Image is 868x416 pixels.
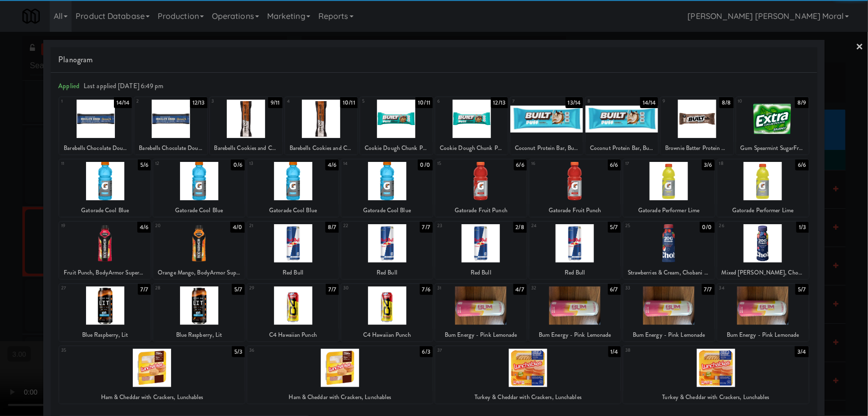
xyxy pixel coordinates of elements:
div: Red Bull [435,267,527,279]
div: Gatorade Performer Lime [623,204,715,217]
div: 218/7Red Bull [247,222,339,279]
div: 8 [587,97,622,106]
div: 285/7Blue Raspberry, Lit [153,284,245,341]
div: 6/6 [608,159,621,170]
div: Cookie Dough Chunk Puff, BUILT Bar [360,142,433,154]
div: Coconut Protein Bar, Built Puff [510,142,583,154]
div: 204/0Orange Mango, BodyArmor SuperDrink [153,222,245,279]
div: 29 [249,284,293,292]
div: Bum Energy - Pink Lemonade [719,329,807,341]
div: 510/11Cookie Dough Chunk Puff, BUILT Bar [360,97,433,154]
div: Gatorade Fruit Punch [529,204,621,217]
div: 23 [437,222,481,230]
div: C4 Hawaiian Punch [249,329,337,341]
div: 814/14Coconut Protein Bar, Built Puff [585,97,658,154]
div: Bum Energy - Pink Lemonade [435,329,527,341]
div: 5 [362,97,396,106]
div: 10/11 [340,97,358,108]
div: 34 [719,284,763,292]
div: Red Bull [437,267,525,279]
div: 21 [249,222,293,230]
div: 20 [155,222,199,230]
div: 410/11Barebells Cookies and Caramel [285,97,358,154]
div: Gatorade Cool Blue [341,204,433,217]
div: 7/7 [326,284,339,295]
div: Blue Raspberry, Lit [59,329,151,341]
div: 140/0Gatorade Cool Blue [341,159,433,217]
div: 114/14Barebells Chocolate Dough [59,97,132,154]
div: Gatorade Performer Lime [717,204,809,217]
div: 7/7 [702,284,715,295]
div: 3/4 [795,346,808,357]
div: 14 [343,159,387,168]
div: Red Bull [529,267,621,279]
div: 6 [437,97,472,106]
div: 16 [531,159,575,168]
div: 186/6Gatorade Performer Lime [717,159,809,217]
div: Brownie Batter Protein Bar, Built Puff [661,142,733,154]
div: 232/8Red Bull [435,222,527,279]
div: Ham & Cheddar with Crackers, Lunchables [59,391,245,404]
div: 307/6C4 Hawaiian Punch [341,284,433,341]
div: Barebells Cookies and Caramel [287,142,356,154]
div: Blue Raspberry, Lit [61,329,149,341]
div: Red Bull [247,267,339,279]
a: × [856,32,864,63]
div: Red Bull [341,267,433,279]
span: Applied [58,81,80,91]
div: 3 [212,97,246,106]
div: C4 Hawaiian Punch [343,329,431,341]
div: Fruit Punch, BodyArmor SuperDrink [61,267,149,279]
div: 194/6Fruit Punch, BodyArmor SuperDrink [59,222,151,279]
div: Gatorade Cool Blue [61,204,149,217]
div: 0/0 [418,159,433,170]
div: Gatorade Cool Blue [247,204,339,217]
div: 2 [136,97,171,106]
div: Brownie Batter Protein Bar, Built Puff [662,142,732,154]
div: 10 [738,97,772,106]
div: Gatorade Fruit Punch [435,204,527,217]
div: Turkey & Cheddar with Crackers, Lunchables [435,391,621,404]
div: Blue Raspberry, Lit [155,329,243,341]
div: Strawberries & Cream, Chobani High Protein Greek Yogurt [623,267,715,279]
div: 98/8Brownie Batter Protein Bar, Built Puff [661,97,733,154]
div: 13 [249,159,293,168]
div: 28 [155,284,199,292]
div: Ham & Cheddar with Crackers, Lunchables [247,391,433,404]
div: 383/4Turkey & Cheddar with Crackers, Lunchables [623,346,809,404]
div: 4/7 [513,284,527,295]
div: 9 [663,97,697,106]
div: Barebells Chocolate Dough [61,142,130,154]
div: C4 Hawaiian Punch [341,329,433,341]
div: 31 [437,284,481,292]
div: 345/7Bum Energy - Pink Lemonade [717,284,809,341]
div: 134/6Gatorade Cool Blue [247,159,339,217]
div: 12/13 [190,97,207,108]
div: 8/7 [325,222,339,233]
div: 8/8 [719,97,733,108]
div: Turkey & Cheddar with Crackers, Lunchables [623,391,809,404]
div: 38 [625,346,716,355]
div: 4 [287,97,321,106]
div: Coconut Protein Bar, Built Puff [512,142,581,154]
div: 4/6 [325,159,339,170]
div: 355/3Ham & Cheddar with Crackers, Lunchables [59,346,245,404]
div: 297/7C4 Hawaiian Punch [247,284,339,341]
div: Gatorade Cool Blue [343,204,431,217]
div: 14/14 [640,97,659,108]
div: 30 [343,284,387,292]
div: 371/4Turkey & Cheddar with Crackers, Lunchables [435,346,621,404]
div: 108/9Gum Spearmint SugarFree Chewing Gum, Extra [736,97,809,154]
div: Gatorade Cool Blue [153,204,245,217]
div: 12/13 [491,97,508,108]
div: Coconut Protein Bar, Built Puff [585,142,658,154]
div: 22 [343,222,387,230]
div: Turkey & Cheddar with Crackers, Lunchables [437,391,619,404]
div: 10/11 [415,97,433,108]
div: Barebells Cookies and Caramel [210,142,283,154]
div: 1/3 [796,222,808,233]
div: Orange Mango, BodyArmor SuperDrink [153,267,245,279]
div: 2/8 [513,222,527,233]
div: Strawberries & Cream, Chobani High Protein Greek Yogurt [625,267,713,279]
div: 0/6 [231,159,245,170]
